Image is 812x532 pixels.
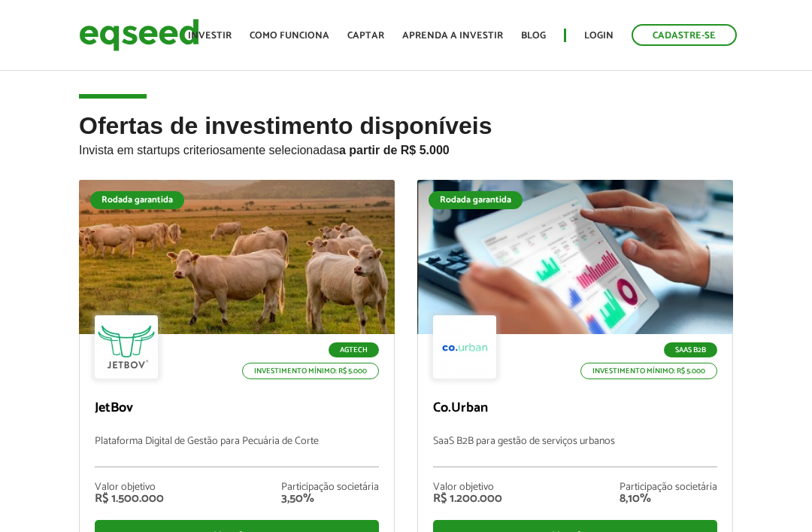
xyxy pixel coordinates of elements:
a: Blog [521,31,546,41]
div: Rodada garantida [90,191,184,209]
a: Como funciona [250,31,329,41]
a: Login [584,31,614,41]
a: Cadastre-se [632,24,737,46]
div: R$ 1.200.000 [433,493,502,505]
p: SaaS B2B [664,342,717,357]
div: R$ 1.500.000 [95,493,164,505]
img: EqSeed [79,15,199,55]
a: Aprenda a investir [402,31,503,41]
p: Invista em startups criteriosamente selecionadas [79,139,733,157]
a: Investir [188,31,232,41]
div: 3,50% [281,493,379,505]
p: Investimento mínimo: R$ 5.000 [242,363,379,379]
div: Rodada garantida [429,191,523,209]
div: Participação societária [620,482,717,493]
h2: Ofertas de investimento disponíveis [79,113,733,180]
p: Plataforma Digital de Gestão para Pecuária de Corte [95,436,379,467]
strong: a partir de R$ 5.000 [339,144,450,157]
div: 8,10% [620,493,717,505]
p: JetBov [95,400,379,417]
div: Valor objetivo [95,482,164,493]
div: Valor objetivo [433,482,502,493]
p: Agtech [329,342,379,357]
p: Co.Urban [433,400,717,417]
a: Captar [347,31,384,41]
div: Participação societária [281,482,379,493]
p: Investimento mínimo: R$ 5.000 [580,363,717,379]
p: SaaS B2B para gestão de serviços urbanos [433,436,717,467]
